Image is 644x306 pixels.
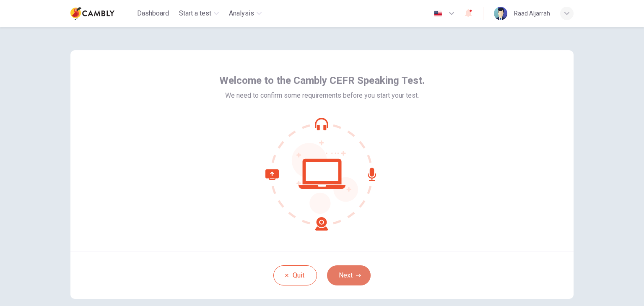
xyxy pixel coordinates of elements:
[327,265,371,285] button: Next
[219,74,425,87] span: Welcome to the Cambly CEFR Speaking Test.
[273,265,317,285] button: Quit
[226,6,265,21] button: Analysis
[433,10,443,17] img: en
[70,5,114,22] img: Cambly logo
[514,8,550,18] div: Raad Aljarrah
[225,91,419,101] span: We need to confirm some requirements before you start your test.
[137,8,169,18] span: Dashboard
[176,6,222,21] button: Start a test
[134,6,172,21] button: Dashboard
[494,7,507,20] img: Profile picture
[179,8,211,18] span: Start a test
[229,8,254,18] span: Analysis
[70,5,134,22] a: Cambly logo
